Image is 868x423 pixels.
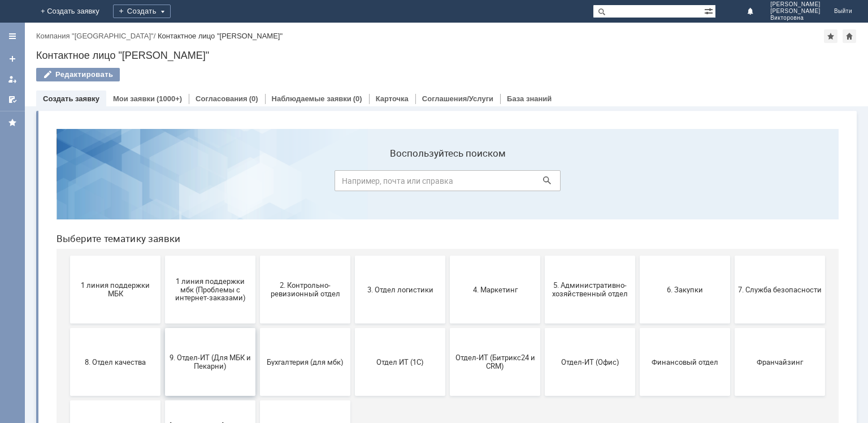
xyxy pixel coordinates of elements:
a: Мои заявки [113,94,155,103]
div: (0) [353,94,362,103]
a: Согласования [196,94,248,103]
button: не актуален [212,280,303,348]
span: Отдел-ИТ (Офис) [501,238,584,246]
span: Отдел ИТ (1С) [311,238,394,246]
span: Расширенный поиск [704,5,715,16]
span: Бухгалтерия (для мбк) [216,238,300,246]
a: База знаний [507,94,552,103]
a: Наблюдаемые заявки [272,94,351,103]
button: Это соглашение не активно! [23,280,113,348]
a: Создать заявку [43,94,99,103]
button: 2. Контрольно-ревизионный отдел [212,136,303,204]
div: / [36,32,158,40]
span: 3. Отдел логистики [311,165,394,174]
header: Выберите тематику заявки [9,113,791,124]
button: 1 линия поддержки мбк (Проблемы с интернет-заказами) [118,136,208,204]
button: 3. Отдел логистики [307,136,398,204]
button: Отдел-ИТ (Битрикс24 и CRM) [402,208,493,276]
span: Финансовый отдел [596,238,679,246]
a: Соглашения/Услуги [422,94,493,103]
span: 1 линия поддержки МБК [26,161,110,178]
input: Например, почта или справка [287,50,513,71]
button: Отдел ИТ (1С) [307,208,398,276]
div: Контактное лицо "[PERSON_NAME]" [158,32,283,40]
span: Викторовна [770,15,821,21]
button: Финансовый отдел [592,208,683,276]
span: 1 линия поддержки мбк (Проблемы с интернет-заказами) [121,157,205,182]
button: 8. Отдел качества [23,208,113,276]
button: 4. Маркетинг [402,136,493,204]
label: Воспользуйтесь поиском [287,28,513,39]
button: Отдел-ИТ (Офис) [497,208,588,276]
span: 4. Маркетинг [406,165,489,174]
div: Сделать домашней страницей [843,29,856,43]
span: [PERSON_NAME] [770,8,821,15]
span: не актуален [216,310,300,318]
div: Создать [113,5,171,18]
button: [PERSON_NAME]. Услуги ИТ для МБК (оформляет L1) [118,280,208,348]
button: 5. Административно-хозяйственный отдел [497,136,588,204]
div: Добавить в избранное [824,29,837,43]
span: 8. Отдел качества [26,238,110,246]
div: Контактное лицо "[PERSON_NAME]" [36,50,857,61]
span: Это соглашение не активно! [26,306,110,323]
span: 5. Административно-хозяйственный отдел [501,161,584,178]
button: 6. Закупки [592,136,683,204]
a: Мои заявки [3,70,21,88]
span: 2. Контрольно-ревизионный отдел [216,161,300,178]
div: (1000+) [157,94,182,103]
a: Карточка [376,94,409,103]
span: 9. Отдел-ИТ (Для МБК и Пекарни) [121,234,205,251]
span: Отдел-ИТ (Битрикс24 и CRM) [406,234,489,251]
span: [PERSON_NAME] [770,1,821,8]
button: Бухгалтерия (для мбк) [212,208,303,276]
span: 7. Служба безопасности [691,165,774,174]
button: Франчайзинг [687,208,778,276]
span: 6. Закупки [596,165,679,174]
button: 9. Отдел-ИТ (Для МБК и Пекарни) [118,208,208,276]
div: (0) [249,94,258,103]
a: Мои согласования [3,90,21,109]
a: Создать заявку [3,50,21,68]
span: Франчайзинг [691,238,774,246]
button: 7. Служба безопасности [687,136,778,204]
span: [PERSON_NAME]. Услуги ИТ для МБК (оформляет L1) [121,301,205,327]
a: Компания "[GEOGRAPHIC_DATA]" [36,32,154,40]
button: 1 линия поддержки МБК [23,136,113,204]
